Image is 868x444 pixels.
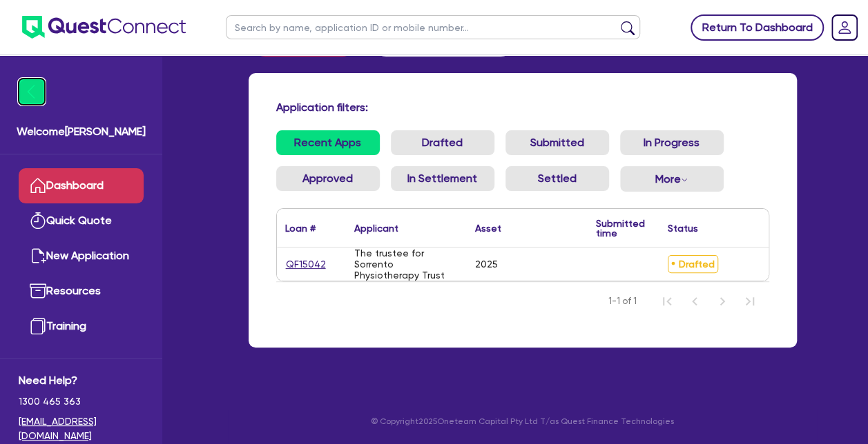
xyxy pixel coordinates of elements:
img: quick-quote [30,212,46,229]
span: Drafted [668,255,718,273]
a: Training [19,309,144,344]
a: Approved [276,166,380,191]
span: 1-1 of 1 [608,294,637,308]
button: Last Page [736,287,764,315]
span: Welcome [PERSON_NAME] [17,123,146,140]
div: Applicant [354,223,398,233]
img: icon-menu-close [19,79,45,105]
a: New Application [19,239,144,274]
div: The trustee for Sorrento Physiotherapy Trust [354,248,459,281]
span: 1300 465 363 [19,394,144,409]
a: [EMAIL_ADDRESS][DOMAIN_NAME] [19,414,144,443]
a: Resources [19,274,144,309]
a: Return To Dashboard [691,14,824,41]
a: Dropdown toggle [827,10,862,46]
div: Status [668,223,698,233]
img: quest-connect-logo-blue [22,16,186,39]
a: Quick Quote [19,203,144,239]
a: Recent Apps [276,130,380,155]
img: training [30,318,46,334]
div: Submitted time [596,219,645,238]
p: © Copyright 2025 Oneteam Capital Pty Ltd T/as Quest Finance Technologies [239,415,807,427]
a: In Settlement [391,166,494,191]
a: Submitted [505,130,609,155]
a: Settled [505,166,609,191]
div: Loan # [285,223,316,233]
div: 2025 [475,259,498,270]
a: QF15042 [285,256,327,272]
button: Next Page [708,287,736,315]
button: Dropdown toggle [620,166,724,192]
span: Need Help? [19,372,144,389]
div: Asset [475,223,501,233]
a: In Progress [620,130,724,155]
img: new-application [30,248,46,264]
img: resources [30,283,46,299]
a: Drafted [391,130,494,155]
input: Search by name, application ID or mobile number... [226,15,640,39]
h4: Application filters: [276,101,769,114]
button: Previous Page [681,287,708,315]
button: First Page [653,287,681,315]
a: Dashboard [19,168,144,203]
